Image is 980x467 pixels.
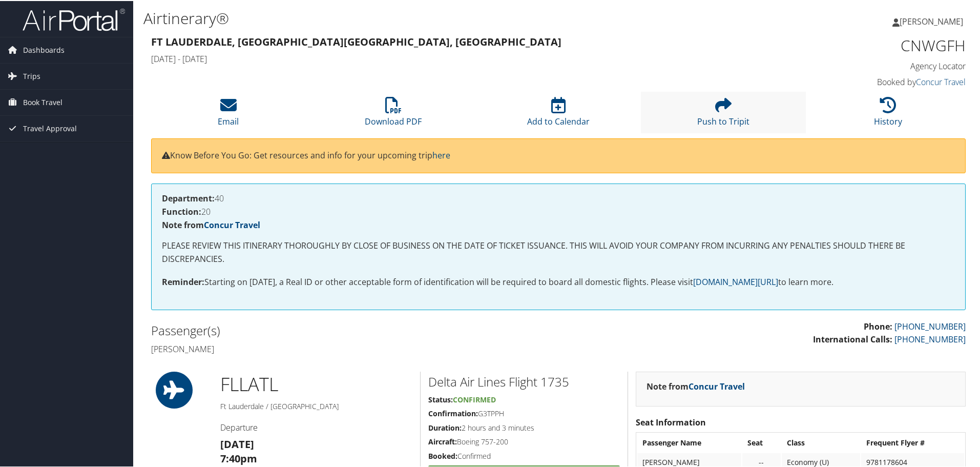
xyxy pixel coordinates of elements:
strong: Confirmation: [428,408,478,417]
h5: G3TPPH [428,408,620,418]
a: Concur Travel [916,75,966,87]
span: Travel Approval [23,115,77,140]
strong: Status: [428,394,453,403]
strong: Seat Information [636,416,706,427]
strong: [DATE] [220,436,254,450]
a: Add to Calendar [527,101,590,126]
img: airportal-logo.png [23,7,125,31]
span: Trips [23,63,40,88]
h5: Boeing 757-200 [428,436,620,446]
strong: Reminder: [162,275,204,287]
a: here [432,149,450,160]
h1: Airtinerary® [143,7,697,28]
h4: Booked by [774,75,966,87]
h5: Confirmed [428,450,620,460]
h5: 2 hours and 3 minutes [428,422,620,432]
span: Confirmed [453,394,496,403]
h2: Passenger(s) [151,321,551,338]
strong: Booked: [428,450,457,460]
div: -- [747,457,776,466]
strong: Note from [162,218,260,230]
h4: Agency Locator [774,59,966,71]
a: Email [218,101,239,126]
strong: Duration: [428,422,462,432]
span: Book Travel [23,89,62,114]
strong: Phone: [864,320,892,331]
strong: Note from [647,380,745,391]
a: Download PDF [365,101,422,126]
strong: Ft Lauderdale, [GEOGRAPHIC_DATA] [GEOGRAPHIC_DATA], [GEOGRAPHIC_DATA] [151,34,561,48]
strong: Function: [162,205,201,216]
strong: Aircraft: [428,436,457,445]
a: Concur Travel [689,380,745,391]
h1: FLL ATL [220,371,412,396]
p: Know Before You Go: Get resources and info for your upcoming trip [162,148,955,161]
h1: CNWGFH [774,34,966,55]
a: Concur Travel [204,218,260,230]
a: History [874,101,903,126]
h4: [DATE] - [DATE] [151,52,758,64]
p: PLEASE REVIEW THIS ITINERARY THOROUGHLY BY CLOSE OF BUSINESS ON THE DATE OF TICKET ISSUANCE. THIS... [162,238,955,265]
span: [PERSON_NAME] [900,15,963,26]
h4: Departure [220,421,412,432]
a: [PHONE_NUMBER] [894,333,966,344]
a: [PERSON_NAME] [892,5,973,36]
strong: 7:40pm [220,451,257,464]
a: Push to Tripit [697,101,749,126]
span: Dashboards [23,36,65,62]
th: Passenger Name [637,433,741,451]
strong: Department: [162,192,215,203]
h4: 40 [162,193,955,201]
h2: Delta Air Lines Flight 1735 [428,372,620,390]
strong: International Calls: [813,333,892,344]
th: Seat [742,433,781,451]
h5: Ft Lauderdale / [GEOGRAPHIC_DATA] [220,400,412,411]
h4: 20 [162,207,955,215]
a: [PHONE_NUMBER] [894,320,966,331]
h4: [PERSON_NAME] [151,342,551,354]
p: Starting on [DATE], a Real ID or other acceptable form of identification will be required to boar... [162,275,955,288]
th: Class [782,433,860,451]
a: [DOMAIN_NAME][URL] [693,275,778,287]
th: Frequent Flyer # [861,433,964,451]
